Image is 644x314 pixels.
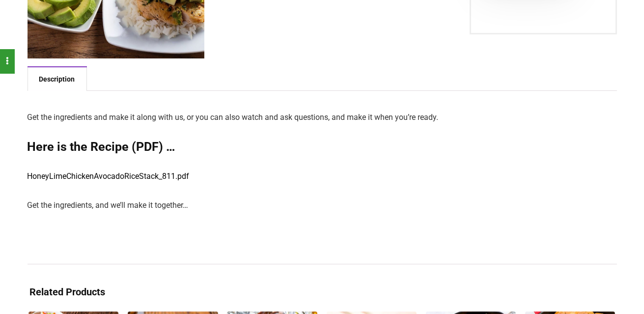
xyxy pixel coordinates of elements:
iframe: PayPal [481,6,606,23]
h3: Related Products [30,285,615,299]
a: Description [28,67,87,91]
p: Get the ingredients and make it along with us, or you can also watch and ask questions, and make ... [28,111,617,124]
h2: Here is the Recipe (PDF) … [28,140,617,154]
p: Get the ingredients, and we’ll make it together… [28,199,617,212]
a: HoneyLimeChickenAvocadoRiceStack_811.pdf [28,171,190,181]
